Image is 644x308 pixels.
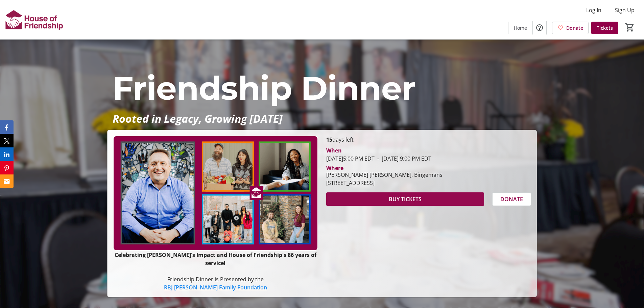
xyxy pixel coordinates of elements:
[113,136,318,251] img: Campaign CTA Media Photo
[326,136,332,143] span: 15
[326,155,375,162] span: [DATE] 5:00 PM EDT
[326,192,484,206] button: BUY TICKETS
[113,111,283,126] em: Rooted in Legacy, Growing [DATE]
[326,165,343,171] div: Where
[326,171,443,179] div: [PERSON_NAME] [PERSON_NAME], Bingemans
[375,155,431,162] span: [DATE] 9:00 PM EDT
[586,6,601,14] span: Log In
[164,284,267,291] a: RBJ [PERSON_NAME] Family Foundation
[4,3,64,37] img: House of Friendship's Logo
[581,5,607,16] button: Log In
[326,179,443,187] div: [STREET_ADDRESS]
[566,24,583,31] span: Donate
[500,195,523,203] span: DONATE
[326,136,531,144] p: days left
[492,192,531,206] button: DONATE
[610,5,640,16] button: Sign Up
[552,22,589,34] a: Donate
[615,6,635,14] span: Sign Up
[326,146,342,155] div: When
[533,21,546,34] button: Help
[375,155,382,162] span: -
[389,195,422,203] span: BUY TICKETS
[591,22,618,34] a: Tickets
[115,251,316,267] strong: Celebrating [PERSON_NAME]'s Impact and House of Friendship's 86 years of service!
[113,275,318,283] p: Friendship Dinner is Presented by the
[514,24,527,31] span: Home
[508,22,532,34] a: Home
[624,21,636,33] button: Cart
[597,24,613,31] span: Tickets
[113,68,415,108] span: Friendship Dinner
